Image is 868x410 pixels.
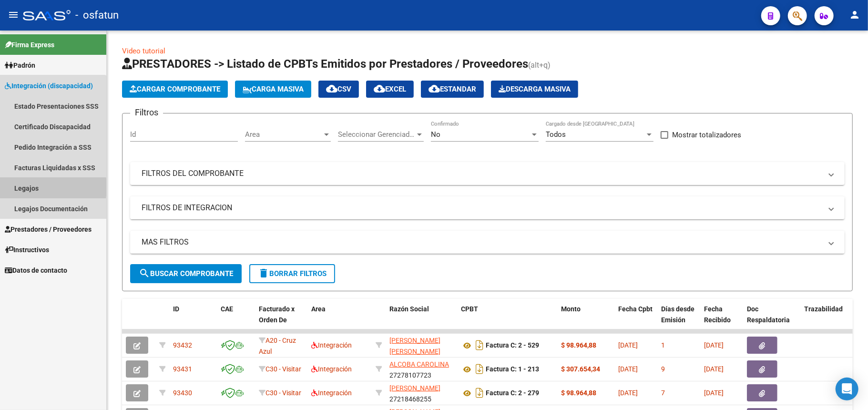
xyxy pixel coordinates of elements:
[457,299,557,341] datatable-header-cell: CPBT
[661,341,665,349] span: 1
[311,365,352,373] span: Integración
[618,389,638,397] span: [DATE]
[491,81,578,98] button: Descarga Masiva
[142,237,822,247] mat-panel-title: MAS FILTROS
[849,9,860,20] mat-icon: person
[173,341,192,349] span: 93432
[704,365,724,373] span: [DATE]
[800,299,858,341] datatable-header-cell: Trazabilidad
[389,383,453,403] div: 27218468255
[8,9,19,20] mat-icon: menu
[173,365,192,373] span: 93431
[139,269,233,278] span: Buscar Comprobante
[173,389,192,397] span: 93430
[804,305,843,313] span: Trazabilidad
[557,299,614,341] datatable-header-cell: Monto
[221,305,233,313] span: CAE
[747,305,790,324] span: Doc Respaldatoria
[122,81,228,98] button: Cargar Comprobante
[704,341,724,349] span: [DATE]
[318,81,359,98] button: CSV
[486,366,539,373] strong: Factura C: 1 - 213
[266,365,301,373] span: C30 - Visitar
[307,299,372,341] datatable-header-cell: Area
[618,341,638,349] span: [DATE]
[561,365,600,373] strong: $ 307.654,34
[389,335,453,355] div: 27338059162
[217,299,255,341] datatable-header-cell: CAE
[461,305,478,313] span: CPBT
[169,299,217,341] datatable-header-cell: ID
[326,85,351,93] span: CSV
[338,130,415,139] span: Seleccionar Gerenciador
[258,267,269,279] mat-icon: delete
[139,267,150,279] mat-icon: search
[661,389,665,397] span: 7
[618,305,653,313] span: Fecha Cpbt
[130,162,845,185] mat-expansion-panel-header: FILTROS DEL COMPROBANTE
[473,338,486,353] i: Descargar documento
[255,299,307,341] datatable-header-cell: Facturado x Orden De
[142,168,822,179] mat-panel-title: FILTROS DEL COMPROBANTE
[546,130,566,139] span: Todos
[499,85,571,93] span: Descarga Masiva
[5,245,49,255] span: Instructivos
[491,81,578,98] app-download-masive: Descarga masiva de comprobantes (adjuntos)
[561,341,596,349] strong: $ 98.964,88
[130,196,845,219] mat-expansion-panel-header: FILTROS DE INTEGRACION
[374,83,385,94] mat-icon: cloud_download
[130,231,845,254] mat-expansion-panel-header: MAS FILTROS
[259,337,296,355] span: A20 - Cruz Azul
[122,57,528,71] span: PRESTADORES -> Listado de CPBTs Emitidos por Prestadores / Proveedores
[473,385,486,400] i: Descargar documento
[657,299,700,341] datatable-header-cell: Días desde Emisión
[266,389,301,397] span: C30 - Visitar
[5,40,54,50] span: Firma Express
[311,341,352,349] span: Integración
[429,85,476,93] span: Estandar
[243,85,304,93] span: Carga Masiva
[389,305,429,313] span: Razón Social
[661,365,665,373] span: 9
[122,47,165,55] a: Video tutorial
[704,305,731,324] span: Fecha Recibido
[431,130,440,139] span: No
[614,299,657,341] datatable-header-cell: Fecha Cpbt
[249,264,335,283] button: Borrar Filtros
[130,264,242,283] button: Buscar Comprobante
[259,305,295,324] span: Facturado x Orden De
[561,305,581,313] span: Monto
[389,337,440,355] span: [PERSON_NAME] [PERSON_NAME]
[258,269,327,278] span: Borrar Filtros
[130,85,220,93] span: Cargar Comprobante
[5,265,67,276] span: Datos de contacto
[661,305,694,324] span: Días desde Emisión
[5,81,93,91] span: Integración (discapacidad)
[389,384,440,392] span: [PERSON_NAME]
[326,83,337,94] mat-icon: cloud_download
[389,359,453,379] div: 27278107723
[672,129,741,141] span: Mostrar totalizadores
[5,60,35,71] span: Padrón
[528,61,551,70] span: (alt+q)
[429,83,440,94] mat-icon: cloud_download
[618,365,638,373] span: [DATE]
[421,81,484,98] button: Estandar
[75,5,119,26] span: - osfatun
[366,81,414,98] button: EXCEL
[235,81,311,98] button: Carga Masiva
[700,299,743,341] datatable-header-cell: Fecha Recibido
[486,342,539,349] strong: Factura C: 2 - 529
[743,299,800,341] datatable-header-cell: Doc Respaldatoria
[486,389,539,397] strong: Factura C: 2 - 279
[142,203,822,213] mat-panel-title: FILTROS DE INTEGRACION
[389,360,449,368] span: ALCOBA CAROLINA
[173,305,179,313] span: ID
[836,378,858,400] div: Open Intercom Messenger
[130,106,163,119] h3: Filtros
[704,389,724,397] span: [DATE]
[5,224,92,235] span: Prestadores / Proveedores
[245,130,322,139] span: Area
[473,361,486,377] i: Descargar documento
[561,389,596,397] strong: $ 98.964,88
